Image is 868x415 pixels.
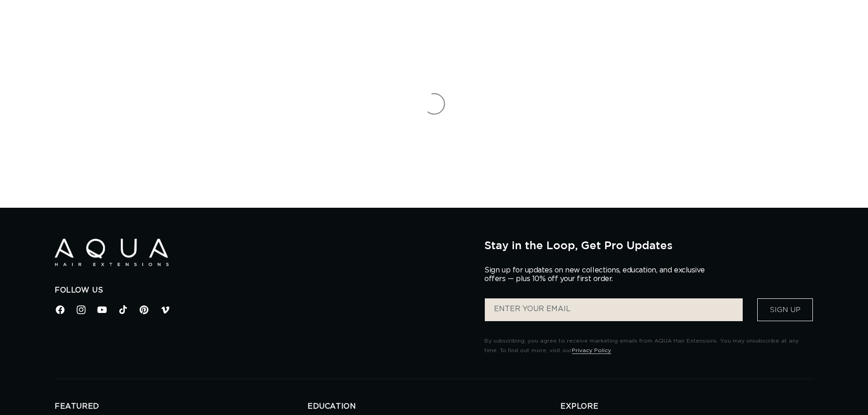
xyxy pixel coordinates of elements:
h2: Stay in the Loop, Get Pro Updates [484,239,813,251]
p: Sign up for updates on new collections, education, and exclusive offers — plus 10% off your first... [484,266,712,283]
button: Sign Up [757,298,813,321]
img: Aqua Hair Extensions [55,239,169,266]
h2: Follow Us [55,286,471,295]
h2: EDUCATION [308,402,560,411]
p: By subscribing, you agree to receive marketing emails from AQUA Hair Extensions. You may unsubscr... [484,336,813,356]
h2: FEATURED [55,402,308,411]
a: Privacy Policy [572,348,611,353]
h2: EXPLORE [560,402,813,411]
input: ENTER YOUR EMAIL [485,298,743,321]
